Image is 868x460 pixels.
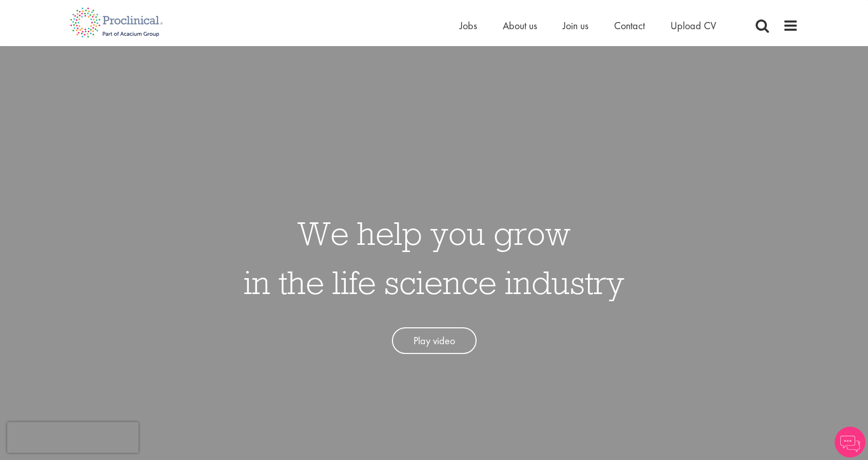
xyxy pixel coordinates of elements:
[503,19,537,32] a: About us
[835,427,865,457] img: Chatbot
[614,19,645,32] a: Contact
[392,327,477,354] a: Play video
[670,19,716,32] a: Upload CV
[244,208,624,307] h1: We help you grow in the life science industry
[563,19,588,32] a: Join us
[460,19,477,32] a: Jobs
